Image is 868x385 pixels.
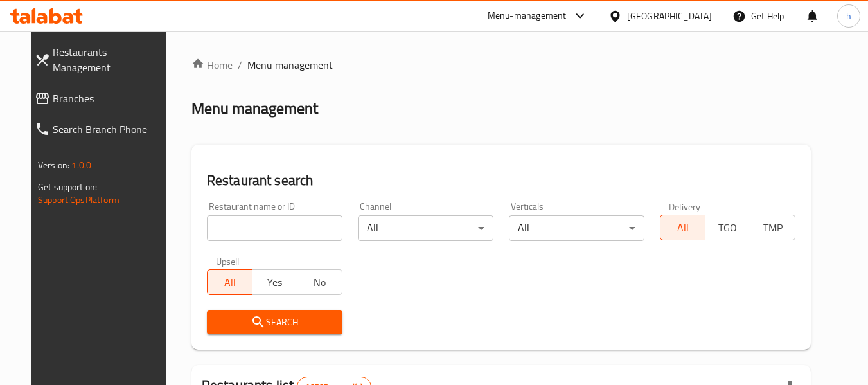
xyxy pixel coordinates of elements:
[38,192,120,208] a: Support.OpsPlatform
[24,114,177,145] a: Search Branch Phone
[258,273,292,292] span: Yes
[38,157,69,174] span: Version:
[71,157,91,174] span: 1.0.0
[207,269,252,295] button: All
[627,9,712,23] div: [GEOGRAPHIC_DATA]
[756,219,790,237] span: TMP
[750,215,795,240] button: TMP
[660,215,705,240] button: All
[191,57,233,73] a: Home
[53,91,166,106] span: Branches
[191,98,318,119] h2: Menu management
[216,256,240,265] label: Upsell
[252,269,297,295] button: Yes
[238,57,242,73] li: /
[666,219,700,237] span: All
[207,171,795,190] h2: Restaurant search
[303,273,337,292] span: No
[53,121,166,137] span: Search Branch Phone
[669,202,701,211] label: Delivery
[705,215,750,240] button: TGO
[207,310,342,334] button: Search
[358,215,493,241] div: All
[24,37,177,83] a: Restaurants Management
[217,314,332,330] span: Search
[191,57,811,73] nav: breadcrumb
[38,179,97,195] span: Get support on:
[207,215,342,241] input: Search for restaurant name or ID..
[846,9,851,23] span: h
[297,269,342,295] button: No
[509,215,644,241] div: All
[24,83,177,114] a: Branches
[488,8,567,24] div: Menu-management
[711,219,745,237] span: TGO
[213,273,247,292] span: All
[247,57,333,73] span: Menu management
[53,44,166,75] span: Restaurants Management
